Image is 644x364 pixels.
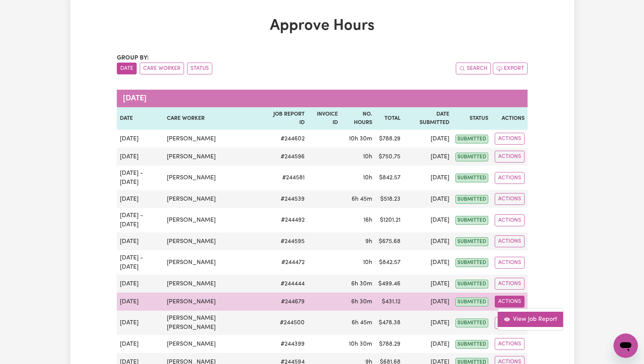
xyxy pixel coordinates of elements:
td: $ 842.57 [375,250,404,275]
th: Status [452,107,491,130]
span: submitted [455,195,488,204]
button: sort invoices by date [117,63,137,74]
th: Job Report ID [265,107,308,130]
td: # 244539 [265,190,308,208]
th: Invoice ID [308,107,341,130]
button: Search [456,63,491,74]
button: Actions [495,278,525,290]
td: [DATE] [404,190,452,208]
td: [PERSON_NAME] [164,275,265,293]
td: [PERSON_NAME] [PERSON_NAME] [164,311,265,335]
button: Actions [495,214,525,226]
button: Actions [495,338,525,350]
span: submitted [455,216,488,225]
span: 6 hours 45 minutes [352,320,372,326]
td: [PERSON_NAME] [164,166,265,190]
span: 6 hours 30 minutes [351,299,372,305]
td: # 244444 [265,275,308,293]
td: $ 499.46 [375,275,404,293]
td: # 244679 [265,293,308,311]
td: $ 675.68 [375,232,404,250]
span: 16 hours [363,217,372,223]
td: [DATE] [404,166,452,190]
td: [DATE] - [DATE] [117,208,164,232]
span: submitted [455,135,488,143]
td: [PERSON_NAME] [164,148,265,166]
td: [DATE] [404,148,452,166]
span: submitted [455,298,488,306]
th: Actions [491,107,527,130]
td: [DATE] [117,311,164,335]
span: 10 hours 30 minutes [349,341,372,347]
td: [DATE] [404,232,452,250]
span: 6 hours 45 minutes [352,196,372,202]
button: Export [493,63,528,74]
td: [PERSON_NAME] [164,293,265,311]
td: [DATE] [117,148,164,166]
td: [DATE] [404,130,452,148]
span: submitted [455,340,488,349]
caption: [DATE] [117,90,528,107]
th: Date [117,107,164,130]
span: submitted [455,174,488,182]
td: $ 478.38 [375,311,404,335]
th: No. Hours [341,107,375,130]
td: [DATE] [117,190,164,208]
td: [DATE] - [DATE] [117,166,164,190]
button: Actions [495,296,525,308]
td: # 244581 [265,166,308,190]
td: [DATE] [404,275,452,293]
span: Group by: [117,55,149,61]
button: Actions [495,235,525,247]
td: [DATE] [117,232,164,250]
td: $ 842.57 [375,166,404,190]
span: submitted [455,258,488,267]
td: [DATE] [404,250,452,275]
button: Actions [495,151,525,163]
button: Actions [495,257,525,269]
td: $ 1201.21 [375,208,404,232]
td: [DATE] [117,293,164,311]
span: submitted [455,319,488,327]
td: [PERSON_NAME] [164,232,265,250]
div: Actions [497,308,563,330]
h1: Approve Hours [117,17,528,35]
span: 10 hours 30 minutes [349,136,372,142]
td: [DATE] [117,335,164,353]
td: [DATE] [404,293,452,311]
a: View job report 244679 [498,312,563,327]
td: [DATE] - [DATE] [117,250,164,275]
td: $ 788.29 [375,335,404,353]
button: Actions [495,172,525,184]
span: 10 hours [363,259,372,266]
td: [PERSON_NAME] [164,130,265,148]
td: [PERSON_NAME] [164,190,265,208]
td: # 244602 [265,130,308,148]
td: $ 788.29 [375,130,404,148]
td: [PERSON_NAME] [164,208,265,232]
td: [DATE] [404,208,452,232]
th: Total [375,107,404,130]
td: [DATE] [404,335,452,353]
td: [PERSON_NAME] [164,335,265,353]
span: submitted [455,237,488,246]
th: Care worker [164,107,265,130]
td: [DATE] [404,311,452,335]
td: # 244492 [265,208,308,232]
td: [PERSON_NAME] [164,250,265,275]
span: 6 hours 30 minutes [351,281,372,287]
td: $ 431.12 [375,293,404,311]
button: sort invoices by care worker [140,63,184,74]
td: # 244500 [265,311,308,335]
span: 9 hours [365,238,372,245]
td: [DATE] [117,130,164,148]
span: 10 hours [363,154,372,160]
td: $ 750.75 [375,148,404,166]
td: $ 518.23 [375,190,404,208]
td: [DATE] [117,275,164,293]
button: sort invoices by paid status [187,63,212,74]
button: Actions [495,193,525,205]
span: 10 hours [363,175,372,181]
td: # 244596 [265,148,308,166]
iframe: Button to launch messaging window [613,333,638,358]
